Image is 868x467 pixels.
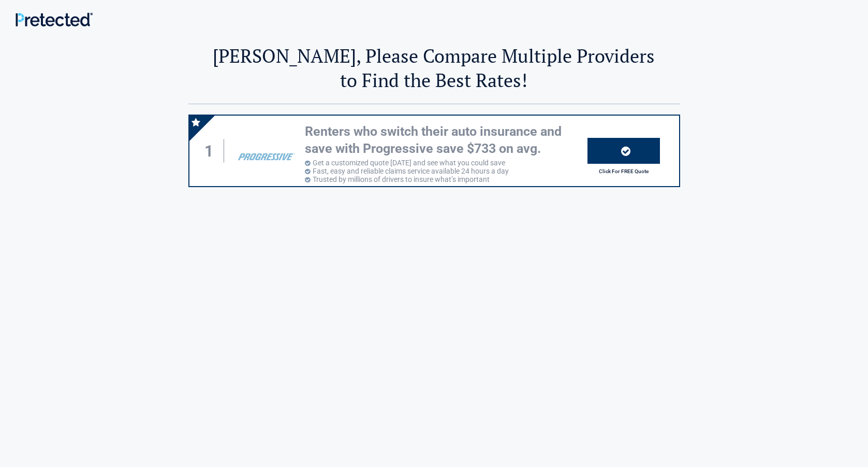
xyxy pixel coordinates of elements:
[200,139,225,163] div: 1
[305,123,587,157] h3: Renters who switch their auto insurance and save with Progressive save $733 on avg.
[305,167,587,175] li: Fast, easy and reliable claims service available 24 hours a day
[587,168,660,174] h2: Click For FREE Quote
[305,159,587,167] li: Get a customized quote [DATE] and see what you could save
[305,175,587,183] li: Trusted by millions of drivers to insure what’s important
[233,135,299,167] img: progressive's logo
[16,12,93,26] img: Main Logo
[188,44,680,92] h2: [PERSON_NAME], Please Compare Multiple Providers to Find the Best Rates!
